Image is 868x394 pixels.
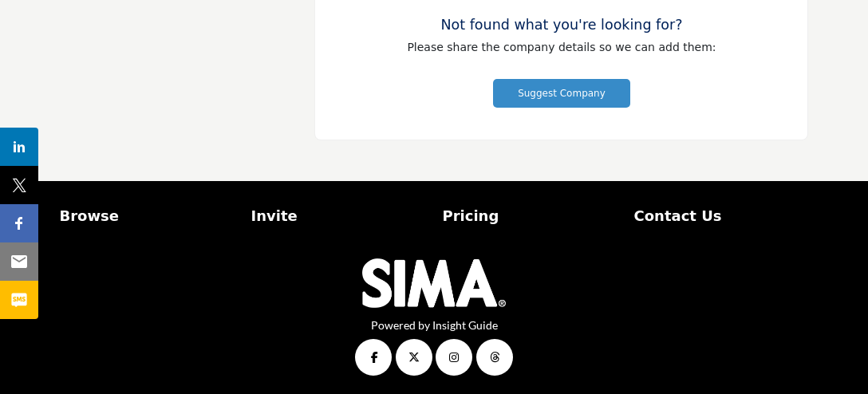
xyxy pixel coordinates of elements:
button: Suggest Company [493,79,630,108]
a: Browse [60,205,235,227]
a: Threads Link [476,339,513,376]
span: Suggest Company [518,88,606,99]
a: Facebook Link [355,339,392,376]
span: Please share the company details so we can add them: [407,41,716,53]
a: Powered by Insight Guide [371,318,498,332]
a: Contact Us [634,205,809,227]
img: No Site Logo [362,258,506,308]
a: Twitter Link [396,339,432,376]
a: Invite [251,205,426,227]
h3: Not found what you're looking for? [347,17,775,33]
a: Pricing [443,205,617,227]
a: Instagram Link [436,339,472,376]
